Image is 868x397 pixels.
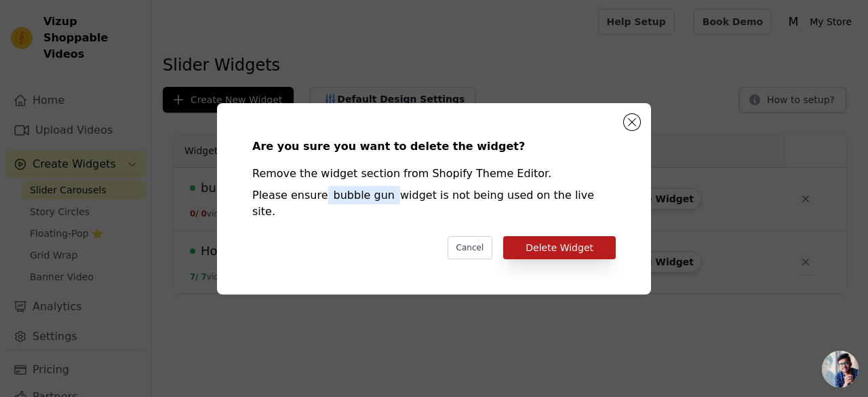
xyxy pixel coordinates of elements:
[252,187,616,220] div: Please ensure widget is not being used on the live site.
[252,138,616,155] div: Are you sure you want to delete the widget?
[448,236,493,259] button: Cancel
[503,236,616,259] button: Delete Widget
[822,351,859,387] div: Open chat
[328,186,400,204] span: bubble gun
[252,166,616,182] div: Remove the widget section from Shopify Theme Editor.
[624,114,640,130] button: Close modal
